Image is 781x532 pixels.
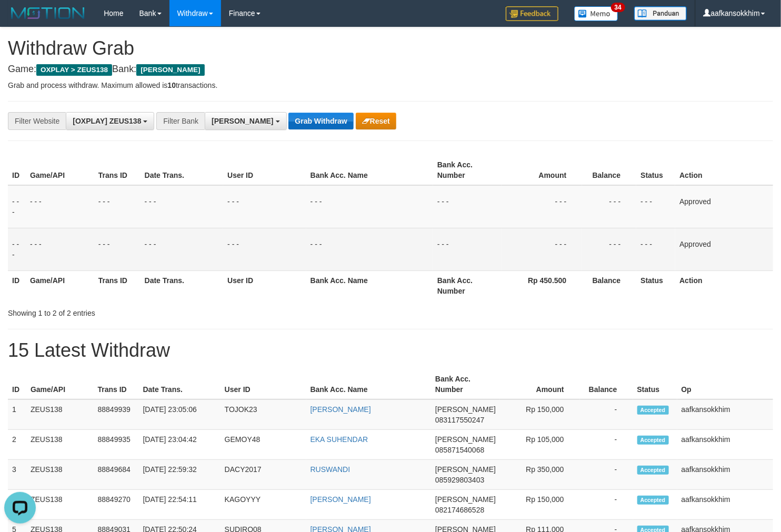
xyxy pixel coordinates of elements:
[582,185,636,228] td: - - -
[26,369,94,399] th: Game/API
[94,399,139,430] td: 88849939
[66,112,154,130] button: [OXPLAY] ZEUS138
[8,340,773,361] h1: 15 Latest Withdraw
[435,405,496,414] span: [PERSON_NAME]
[138,369,220,399] th: Date Trans.
[675,185,773,228] td: Approved
[221,399,306,430] td: TOJOK23
[8,399,26,430] td: 1
[221,490,306,520] td: KAGOYYY
[502,228,583,270] td: - - -
[500,460,580,490] td: Rp 350,000
[311,495,371,504] a: [PERSON_NAME]
[433,270,502,300] th: Bank Acc. Number
[141,270,224,300] th: Date Trans.
[435,465,496,474] span: [PERSON_NAME]
[637,466,669,475] span: Accepted
[138,399,220,430] td: [DATE] 23:05:06
[574,6,618,21] img: Button%20Memo.svg
[677,369,773,399] th: Op
[675,228,773,270] td: Approved
[136,64,204,76] span: [PERSON_NAME]
[94,185,141,228] td: - - -
[582,270,636,300] th: Balance
[433,155,502,185] th: Bank Acc. Number
[433,185,502,228] td: - - -
[435,446,484,454] span: Copy 085871540068 to clipboard
[223,228,306,270] td: - - -
[8,430,26,460] td: 2
[502,185,583,228] td: - - -
[306,228,433,270] td: - - -
[582,155,636,185] th: Balance
[8,155,26,185] th: ID
[637,406,669,415] span: Accepted
[223,155,306,185] th: User ID
[675,270,773,300] th: Action
[223,270,306,300] th: User ID
[26,185,94,228] td: - - -
[306,270,433,300] th: Bank Acc. Name
[94,369,139,399] th: Trans ID
[26,228,94,270] td: - - -
[8,112,66,130] div: Filter Website
[26,270,94,300] th: Game/API
[26,155,94,185] th: Game/API
[306,185,433,228] td: - - -
[306,369,431,399] th: Bank Acc. Name
[8,5,88,21] img: MOTION_logo.png
[8,38,773,59] h1: Withdraw Grab
[500,399,580,430] td: Rp 150,000
[611,3,625,12] span: 34
[94,155,141,185] th: Trans ID
[141,155,224,185] th: Date Trans.
[156,112,205,130] div: Filter Bank
[288,113,353,129] button: Grab Withdraw
[26,399,94,430] td: ZEUS138
[8,460,26,490] td: 3
[221,460,306,490] td: DACY2017
[435,435,496,444] span: [PERSON_NAME]
[138,460,220,490] td: [DATE] 22:59:32
[502,270,583,300] th: Rp 450.500
[580,399,633,430] td: -
[435,416,484,424] span: Copy 083117550247 to clipboard
[500,430,580,460] td: Rp 105,000
[8,185,26,228] td: - - -
[73,117,141,125] span: [OXPLAY] ZEUS138
[167,81,176,89] strong: 10
[633,369,677,399] th: Status
[636,185,675,228] td: - - -
[8,304,317,318] div: Showing 1 to 2 of 2 entries
[94,490,139,520] td: 88849270
[4,4,36,36] button: Open LiveChat chat widget
[580,369,633,399] th: Balance
[580,430,633,460] td: -
[223,185,306,228] td: - - -
[212,117,273,125] span: [PERSON_NAME]
[502,155,583,185] th: Amount
[26,460,94,490] td: ZEUS138
[221,369,306,399] th: User ID
[311,435,368,444] a: EKA SUHENDAR
[141,185,224,228] td: - - -
[634,6,687,21] img: panduan.png
[8,64,773,75] h4: Game: Bank:
[8,80,773,91] p: Grab and process withdraw. Maximum allowed is transactions.
[205,112,286,130] button: [PERSON_NAME]
[435,476,484,484] span: Copy 085929803403 to clipboard
[94,228,141,270] td: - - -
[8,228,26,270] td: - - -
[138,430,220,460] td: [DATE] 23:04:42
[26,430,94,460] td: ZEUS138
[677,490,773,520] td: aafkansokkhim
[637,436,669,445] span: Accepted
[636,228,675,270] td: - - -
[94,270,141,300] th: Trans ID
[356,113,396,129] button: Reset
[636,155,675,185] th: Status
[500,369,580,399] th: Amount
[506,6,558,21] img: Feedback.jpg
[677,430,773,460] td: aafkansokkhim
[580,460,633,490] td: -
